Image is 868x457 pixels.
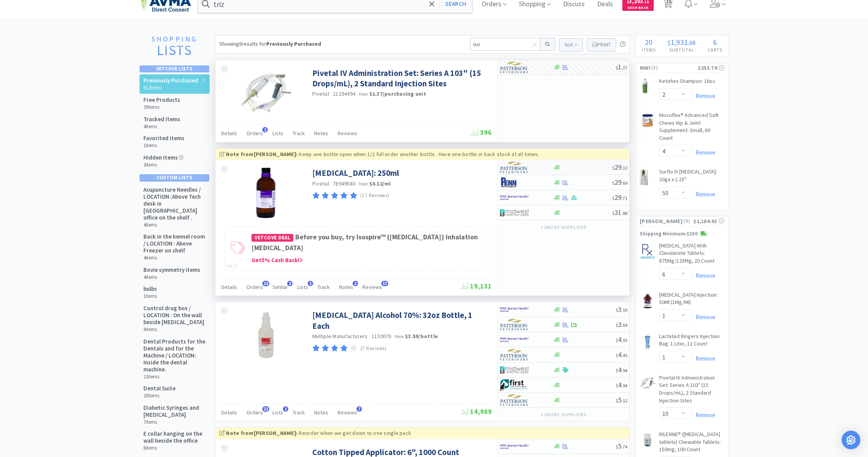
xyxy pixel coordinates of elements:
span: · [369,333,370,340]
span: ( 3 ) [650,64,698,72]
h5: Favorited Items [143,135,184,142]
a: Deals [594,1,616,8]
span: Orders [246,283,263,290]
h6: 9 items [143,326,206,333]
h4: Items [636,46,662,53]
div: Keep one bottle open when 1/2 full order another bottle . Have one bottle in back stock at all ti... [219,150,625,158]
span: Orders [246,130,263,137]
span: Details [221,409,237,416]
span: . 59 [622,307,627,313]
span: $ [616,337,618,343]
strong: $1.37 / purchasing unit [369,90,426,97]
span: . 45 [622,352,627,358]
a: Remove [692,191,715,198]
a: Surflo IV [MEDICAL_DATA]: 20ga x 1.25" [659,168,724,186]
span: . 03 [622,337,627,343]
span: · [356,180,358,187]
span: . 64 [622,322,627,328]
span: Cash Back [627,6,649,11]
span: 396 [472,128,492,137]
span: 21294494 [333,90,355,97]
span: 1,931 [670,37,688,47]
span: MWI [640,64,650,72]
img: 3cd7f89482a64322beba3f1bff280d12_670747.jpeg [241,68,291,118]
span: 20 [645,37,653,47]
h6: 39 items [143,104,180,110]
img: 4dd14cff54a648ac9e977f0c5da9bc2e_5.png [500,364,529,376]
span: 19,131 [462,282,492,290]
h4: Carts [701,46,728,53]
span: Reviews [338,130,357,137]
img: 65b50d86cfb64bb4938f68085462182d_370394.jpeg [640,376,655,391]
h5: E collar hanging on the wall beside the office [143,430,206,444]
span: . 52 [622,398,627,404]
h5: Control drug box / LOCATION : On the wall beside [MEDICAL_DATA] [143,305,206,326]
h6: 4 items [143,274,200,280]
span: 4 [616,335,627,344]
a: Ketohex Shampoo: 16oz [659,77,715,88]
div: $1,184.43 [693,217,724,225]
h6: 612 items [143,85,198,91]
span: Vetcove Deal [251,234,293,242]
img: f5e969b455434c6296c6d81ef179fa71_3.png [500,394,529,406]
span: 1 [308,281,313,286]
span: . 74 [622,444,627,450]
span: $ [612,195,615,201]
span: Details [221,283,237,290]
a: Pivetal IV Administration Set: Series A 103" (15 Drops/mL), 2 Standard Injection Sites [312,68,490,89]
span: 3 [616,305,627,314]
div: . [662,38,702,46]
div: Ad [227,262,238,270]
a: Pivetal [312,90,329,97]
img: e408bfda6b254f169d3eec5cebf5f3e1_6640.png [640,78,650,94]
span: 68 [689,39,696,46]
span: . 32 [622,165,627,171]
p: (7 Reviews) [360,345,387,353]
h6: 7 items [143,419,206,425]
span: 29 [612,193,627,202]
span: · [330,180,332,187]
a: [MEDICAL_DATA] With Clavulanate Tablets: 875Mg/125Mg, 20 Count [659,242,724,268]
h5: Hidden Items [143,154,183,161]
span: · [393,333,394,340]
span: 1 [353,281,358,286]
h5: bulbs [143,285,157,292]
img: 311c5f5b6487496aa2324653df55d0da_598029.jpeg [640,334,655,350]
h6: 22 items [143,374,206,380]
strong: Previously Purchased [266,40,321,47]
h4: Subtotal [662,46,702,53]
span: from [359,181,368,187]
span: . 71 [622,195,627,201]
h5: Previously Purchased [143,77,198,84]
img: 2a3b495a616b44598b1606fcce12e44c_708283.jpeg [241,168,291,218]
a: [MEDICAL_DATA] Alcohol 70%: 32oz Bottle, 1 Each [312,310,490,331]
span: 2 [287,281,293,286]
img: 97401ebf8fa84f82953790741a059614_761531.jpeg [640,244,655,259]
span: Notes [314,130,328,137]
span: Get 5 % Cash Back! [251,256,303,264]
span: 17 [381,281,388,286]
span: 31 [612,208,627,217]
span: Pivetal [312,180,329,187]
a: Movoflex® Advanced Soft Chews Hip & Joint Supplement: Small, 60 Count [659,112,724,145]
span: $ [616,322,618,328]
span: 7 [356,406,362,412]
div: $253.74 [698,64,724,72]
span: · [356,90,358,97]
a: Discuss [560,1,588,8]
span: 4 [616,365,627,374]
a: Free Products 39items [139,94,210,113]
span: Reviews [362,283,382,290]
button: +3more suppliers [537,409,591,420]
img: 7e01559d83e743b592d48efe0ddda387_93538.jpeg [241,310,291,360]
span: $ [616,398,618,404]
span: 22 [262,406,269,412]
span: $ [612,180,615,186]
strong: Note from [PERSON_NAME] : [226,430,298,436]
img: 03f3372241214d3a9c201b4d65bcec91_10497.png [640,170,648,185]
span: Details [221,130,237,137]
span: . 94 [622,368,627,373]
span: . 88 [622,210,627,216]
span: Track [317,283,330,290]
h6: 4 items [143,222,206,228]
